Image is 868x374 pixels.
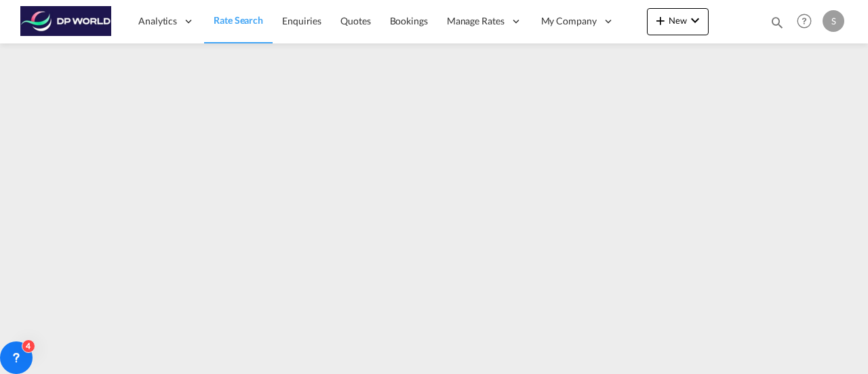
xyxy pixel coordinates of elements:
span: Bookings [390,15,428,26]
div: S [823,10,844,32]
span: New [652,15,703,26]
div: Help [793,10,823,34]
button: icon-plus 400-fgNewicon-chevron-down [647,8,709,35]
span: Enquiries [282,15,321,26]
md-icon: icon-magnify [770,15,785,30]
div: icon-magnify [770,15,785,35]
img: c08ca190194411f088ed0f3ba295208c.png [20,6,112,37]
span: Analytics [138,14,177,28]
span: Rate Search [214,14,263,26]
md-icon: icon-plus 400-fg [652,12,669,29]
span: Quotes [340,15,370,26]
span: My Company [541,14,597,28]
span: Help [793,10,816,33]
span: Manage Rates [447,14,505,28]
md-icon: icon-chevron-down [687,12,703,29]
